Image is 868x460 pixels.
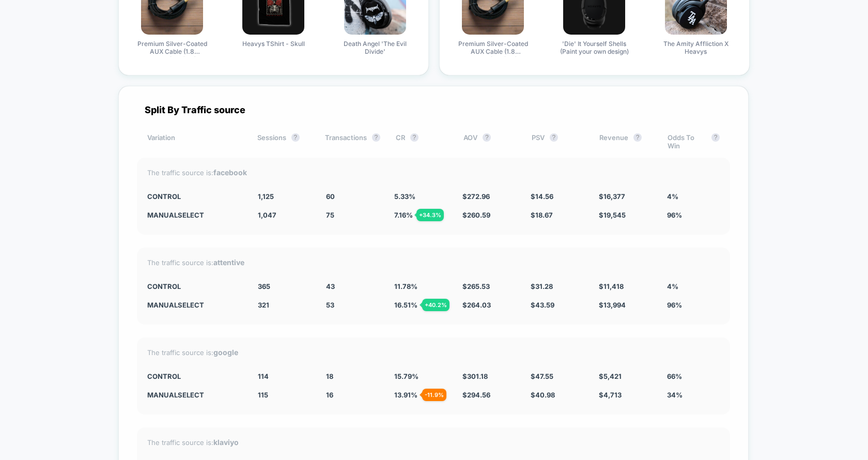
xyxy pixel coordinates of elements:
span: $ 47.55 [531,372,553,380]
span: $ 4,713 [599,391,622,399]
span: $ 5,421 [599,372,622,380]
div: 66% [667,372,720,380]
span: $ 294.56 [462,391,490,399]
span: $ 13,994 [599,301,626,309]
span: Heavys TShirt - Skull [242,40,305,57]
span: 5.33 % [394,192,415,201]
span: 16 [326,391,333,399]
span: 1,047 [258,211,276,219]
span: $ 40.98 [531,391,555,399]
div: ManualSelect [147,391,242,399]
div: + 40.2 % [422,299,450,311]
span: Premium Silver-Coated AUX Cable (1.8 meters/5.9 feet) [133,40,211,57]
strong: facebook [213,168,247,177]
span: 75 [326,211,334,219]
span: 115 [258,391,268,399]
button: ? [711,133,720,142]
div: Variation [147,133,242,150]
span: Premium Silver-Coated AUX Cable (1.8 meters/5.9 feet) [454,40,532,57]
button: ? [372,133,380,142]
div: 34% [667,391,720,399]
span: Death Angel 'The Evil Divide' [336,40,414,57]
div: The traffic source is: [147,438,720,447]
div: The traffic source is: [147,168,720,177]
span: 11.78 % [394,282,417,290]
span: 60 [326,192,335,201]
div: Transactions [325,133,380,150]
button: ? [550,133,558,142]
span: $ 272.96 [462,192,490,201]
div: Sessions [257,133,309,150]
span: $ 19,545 [599,211,626,219]
button: ? [291,133,300,142]
span: 1,125 [258,192,274,201]
div: 96% [667,211,720,219]
button: ? [410,133,419,142]
strong: klaviyo [213,438,239,447]
div: CONTROL [147,192,242,201]
div: ManualSelect [147,211,242,219]
div: CONTROL [147,372,242,380]
div: CONTROL [147,282,242,290]
div: + 34.3 % [416,209,444,221]
div: Revenue [599,133,652,150]
div: 4% [667,282,720,290]
strong: google [213,348,238,357]
span: $ 18.67 [531,211,553,219]
span: 43 [326,282,335,290]
div: AOV [463,133,516,150]
strong: attentive [213,258,244,267]
div: CR [396,133,448,150]
span: 'Die' It Yourself Shells (Paint your own design) [555,40,633,57]
div: PSV [532,133,584,150]
div: - 11.9 % [422,389,446,401]
span: The Amity Affliction X Heavys [657,40,735,57]
span: $ 264.03 [462,301,491,309]
span: $ 14.56 [531,192,553,201]
span: $ 265.53 [462,282,490,290]
span: 16.51 % [394,301,417,309]
span: 114 [258,372,269,380]
span: 7.16 % [394,211,413,219]
button: ? [633,133,642,142]
button: ? [483,133,491,142]
span: 321 [258,301,269,309]
div: The traffic source is: [147,348,720,357]
span: $ 43.59 [531,301,554,309]
span: $ 260.59 [462,211,490,219]
span: $ 11,418 [599,282,624,290]
span: 365 [258,282,270,290]
div: 96% [667,301,720,309]
span: $ 301.18 [462,372,488,380]
div: The traffic source is: [147,258,720,267]
div: ManualSelect [147,301,242,309]
span: $ 16,377 [599,192,625,201]
div: 4% [667,192,720,201]
span: 53 [326,301,334,309]
span: 13.91 % [394,391,417,399]
span: 15.79 % [394,372,419,380]
div: Odds To Win [668,133,720,150]
div: Split By Traffic source [137,104,730,115]
span: 18 [326,372,333,380]
span: $ 31.28 [531,282,553,290]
